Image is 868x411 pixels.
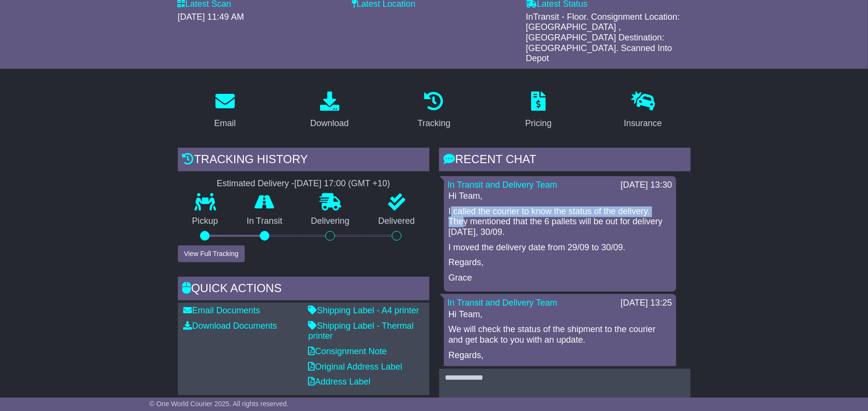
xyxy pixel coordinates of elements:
[184,306,260,315] a: Email Documents
[184,321,277,331] a: Download Documents
[178,148,429,174] div: Tracking history
[525,117,552,130] div: Pricing
[449,350,671,361] p: Regards,
[178,216,233,227] p: Pickup
[449,324,671,345] p: We will check the status of the shipment to the courier and get back to you with an update.
[449,206,671,238] p: I called the courier to know the status of the delivery. They mentioned that the 6 pallets will b...
[178,179,429,189] div: Estimated Delivery -
[178,12,244,22] span: [DATE] 11:49 AM
[304,88,355,133] a: Download
[449,273,671,283] p: Grace
[178,277,429,303] div: Quick Actions
[449,309,671,320] p: Hi Team,
[417,117,450,130] div: Tracking
[294,179,390,189] div: [DATE] 17:00 (GMT +10)
[449,191,671,202] p: Hi Team,
[308,377,371,386] a: Address Label
[297,216,364,227] p: Delivering
[449,257,671,268] p: Regards,
[621,298,672,308] div: [DATE] 13:25
[411,88,456,133] a: Tracking
[621,180,672,191] div: [DATE] 13:30
[439,148,691,174] div: RECENT CHAT
[178,245,245,262] button: View Full Tracking
[232,216,297,227] p: In Transit
[208,88,242,133] a: Email
[526,12,680,63] span: InTransit - Floor. Consignment Location: [GEOGRAPHIC_DATA] , [GEOGRAPHIC_DATA] Destination: [GEOG...
[449,243,671,253] p: I moved the delivery date from 29/09 to 30/09.
[618,88,668,133] a: Insurance
[214,117,236,130] div: Email
[448,298,558,308] a: In Transit and Delivery Team
[308,347,387,356] a: Consignment Note
[448,180,558,190] a: In Transit and Delivery Team
[449,365,671,376] p: Grace
[310,117,349,130] div: Download
[149,400,289,408] span: © One World Courier 2025. All rights reserved.
[308,321,414,341] a: Shipping Label - Thermal printer
[308,306,419,315] a: Shipping Label - A4 printer
[308,362,402,372] a: Original Address Label
[624,117,662,130] div: Insurance
[364,216,429,227] p: Delivered
[519,88,558,133] a: Pricing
